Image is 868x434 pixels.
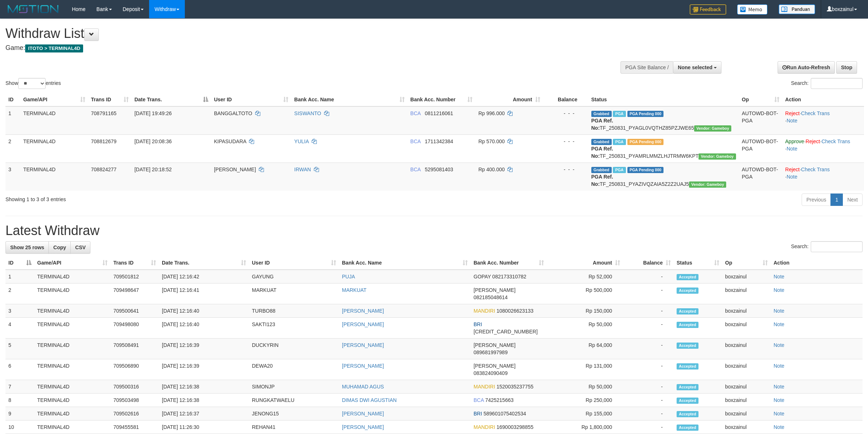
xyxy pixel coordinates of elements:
[34,394,110,407] td: TERMINAL4D
[249,270,339,284] td: GAYUNG
[485,397,514,403] span: Copy 7425215663 to clipboard
[774,397,785,403] a: Note
[782,106,864,135] td: · ·
[782,163,864,191] td: · ·
[34,407,110,421] td: TERMINAL4D
[497,384,533,390] span: Copy 1520035237755 to clipboard
[722,256,771,270] th: Op: activate to sort column ascending
[34,318,110,339] td: TERMINAL4D
[546,138,585,145] div: - - -
[410,138,421,144] span: BCA
[739,163,782,191] td: AUTOWD-BOT-PGA
[342,287,366,293] a: MARKUAT
[547,256,623,270] th: Amount: activate to sort column ascending
[34,421,110,434] td: TERMINAL4D
[425,138,453,144] span: Copy 1711342384 to clipboard
[722,421,771,434] td: boxzainul
[474,342,515,348] span: [PERSON_NAME]
[623,256,674,270] th: Balance: activate to sort column ascending
[342,424,384,430] a: [PERSON_NAME]
[70,241,90,254] a: CSV
[342,274,355,279] a: PUJA
[471,256,547,270] th: Bank Acc. Number: activate to sort column ascending
[91,167,117,172] span: 708824277
[811,241,863,252] input: Search:
[591,118,613,131] b: PGA Ref. No:
[546,166,585,173] div: - - -
[159,359,249,380] td: [DATE] 12:16:39
[547,304,623,318] td: Rp 150,000
[677,288,698,294] span: Accepted
[492,274,526,279] span: Copy 082173310782 to clipboard
[722,380,771,394] td: boxzainul
[342,411,384,417] a: [PERSON_NAME]
[737,4,768,15] img: Button%20Memo.svg
[214,138,246,144] span: KIPASUDARA
[739,106,782,135] td: AUTOWD-BOT-PGA
[779,4,815,14] img: panduan.png
[722,284,771,304] td: boxzainul
[34,284,110,304] td: TERMINAL4D
[801,110,830,116] a: Check Trans
[294,110,321,116] a: SISWANTO
[18,78,46,89] select: Showentries
[214,167,256,172] span: [PERSON_NAME]
[20,134,88,163] td: TERMINAL4D
[620,61,673,74] div: PGA Site Balance /
[5,304,34,318] td: 3
[5,223,863,238] h1: Latest Withdraw
[806,138,820,144] a: Reject
[249,421,339,434] td: REHAN41
[110,318,159,339] td: 709498080
[474,384,495,390] span: MANDIRI
[249,394,339,407] td: RUNGKATWAELU
[135,167,172,172] span: [DATE] 20:18:52
[674,256,722,270] th: Status: activate to sort column ascending
[5,78,61,89] label: Show entries
[159,318,249,339] td: [DATE] 12:16:40
[474,370,507,376] span: Copy 083824090409 to clipboard
[774,342,785,348] a: Note
[159,284,249,304] td: [DATE] 12:16:41
[785,167,800,172] a: Reject
[722,304,771,318] td: boxzainul
[782,93,864,106] th: Action
[689,181,726,188] span: Vendor URL: https://payment21.1velocity.biz
[34,339,110,359] td: TERMINAL4D
[20,93,88,106] th: Game/API: activate to sort column ascending
[159,421,249,434] td: [DATE] 11:26:30
[110,359,159,380] td: 709506890
[474,363,515,369] span: [PERSON_NAME]
[623,421,674,434] td: -
[497,424,533,430] span: Copy 1690003298855 to clipboard
[623,380,674,394] td: -
[474,274,491,279] span: GOPAY
[5,359,34,380] td: 6
[774,384,785,390] a: Note
[294,167,311,172] a: IRWAN
[547,318,623,339] td: Rp 50,000
[785,138,804,144] a: Approve
[830,193,843,206] a: 1
[5,380,34,394] td: 7
[159,304,249,318] td: [DATE] 12:16:40
[677,363,698,370] span: Accepted
[623,359,674,380] td: -
[474,424,495,430] span: MANDIRI
[34,304,110,318] td: TERMINAL4D
[5,44,571,52] h4: Game:
[5,339,34,359] td: 5
[5,4,61,15] img: MOTION_logo.png
[627,111,664,117] span: PGA Pending
[53,245,66,250] span: Copy
[110,339,159,359] td: 709508491
[722,339,771,359] td: boxzainul
[771,256,863,270] th: Action
[722,394,771,407] td: boxzainul
[787,174,798,180] a: Note
[613,139,626,145] span: Marked by boxmaster
[474,308,495,314] span: MANDIRI
[774,308,785,314] a: Note
[690,4,726,15] img: Feedback.jpg
[20,163,88,191] td: TERMINAL4D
